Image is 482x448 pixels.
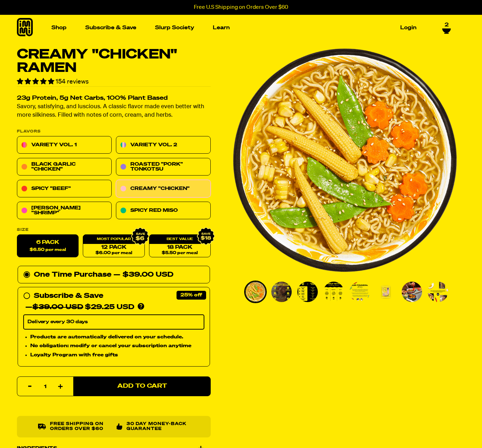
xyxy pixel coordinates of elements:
[49,22,69,33] a: Shop
[30,351,204,359] li: Loyalty Program with free gifts
[50,422,111,432] p: Free shipping on orders over $60
[73,376,211,396] button: Add to Cart
[323,282,344,302] img: Creamy "Chicken" Ramen
[34,290,103,302] div: Subscribe & Save
[348,281,371,303] li: Go to slide 5
[296,281,319,303] li: Go to slide 3
[401,281,423,303] li: Go to slide 7
[83,235,144,258] a: 12 Pack$6.00 per meal
[233,48,457,272] img: Creamy "Chicken" Ramen
[271,282,292,302] img: Creamy "Chicken" Ramen
[126,422,190,432] p: 30 Day Money-Back Guarantee
[23,315,204,330] select: Subscribe & Save —$39.00 USD$29.25 USD Products are automatically delivered on your schedule. No ...
[152,22,197,33] a: Slurp Society
[56,79,89,85] span: 154 reviews
[402,282,422,302] img: Creamy "Chicken" Ramen
[442,22,451,34] a: 2
[30,342,204,350] li: No obligation: modify or cancel your subscription anytime
[17,235,79,258] label: 6 Pack
[17,202,112,220] a: [PERSON_NAME] "Shrimp"
[17,103,211,120] p: Savory, satisfying, and luscious. A classic flavor made even better with more silkiness. Filled w...
[17,96,211,102] h2: 23g Protein, 5g Net Carbs, 100% Plant Based
[427,281,449,303] li: Go to slide 8
[30,248,66,252] span: $6.50 per meal
[116,180,211,198] a: Creamy "Chicken"
[17,136,112,154] a: Variety Vol. 1
[297,282,318,302] img: Creamy "Chicken" Ramen
[149,235,211,258] a: 18 Pack$5.50 per meal
[194,4,288,11] p: Free U.S Shipping on Orders Over $60
[233,48,457,272] li: 1 of 8
[17,79,56,85] span: 4.78 stars
[32,304,83,311] del: $39.00 USD
[30,333,204,341] li: Products are automatically delivered on your schedule.
[17,158,112,176] a: Black Garlic "Chicken"
[49,15,419,41] nav: Main navigation
[245,282,266,302] img: Creamy "Chicken" Ramen
[25,302,134,313] div: — $29.25 USD
[21,377,69,397] input: quantity
[233,48,457,272] div: PDP main carousel
[4,415,74,444] iframe: Marketing Popup
[117,383,167,389] span: Add to Cart
[376,282,396,302] img: Creamy "Chicken" Ramen
[375,281,397,303] li: Go to slide 6
[162,251,198,256] span: $5.50 per meal
[116,158,211,176] a: Roasted "Pork" Tonkotsu
[270,281,293,303] li: Go to slide 2
[17,130,211,134] p: Flavors
[23,269,204,281] div: One Time Purchase
[244,281,267,303] li: Go to slide 1
[116,202,211,220] a: Spicy Red Miso
[95,251,132,256] span: $6.00 per meal
[233,281,457,303] div: PDP main carousel thumbnails
[113,269,173,281] div: — $39.00 USD
[17,48,211,75] h1: Creamy "Chicken" Ramen
[116,136,211,154] a: Variety Vol. 2
[428,282,448,302] img: Creamy "Chicken" Ramen
[82,22,139,33] a: Subscribe & Save
[445,22,449,28] span: 2
[210,22,233,33] a: Learn
[17,228,211,232] label: Size
[17,180,112,198] a: Spicy "Beef"
[350,282,370,302] img: Creamy "Chicken" Ramen
[322,281,345,303] li: Go to slide 4
[397,22,419,33] a: Login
